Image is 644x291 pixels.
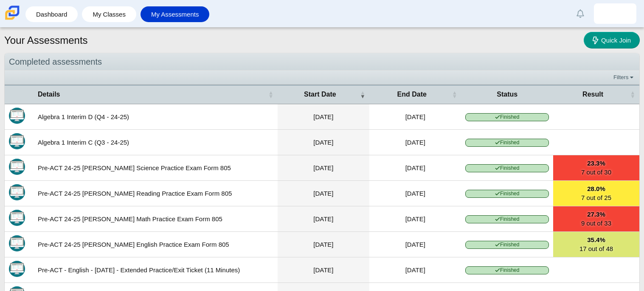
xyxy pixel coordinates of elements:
a: 35.4%17 out of 48 [553,232,639,257]
span: Finished [465,164,549,172]
img: Itembank [9,261,25,277]
a: Dashboard [30,6,73,22]
a: 27.3%9 out of 33 [553,206,639,231]
b: 28.0% [557,184,635,193]
td: Pre-ACT 24-25 [PERSON_NAME] Math Practice Exam Form 805 [34,206,278,232]
img: Carmen School of Science & Technology [3,4,21,22]
a: Carmen School of Science & Technology [3,16,21,23]
img: Itembank [9,235,25,251]
a: jalani.godoy.r06TpV [594,3,636,24]
img: Itembank [9,159,25,175]
td: Pre-ACT - English - [DATE] - Extended Practice/Exit Ticket (11 Minutes) [34,257,278,283]
a: My Assessments [145,6,205,22]
span: Finished [465,113,549,121]
img: Itembank [9,108,25,124]
img: jalani.godoy.r06TpV [608,7,622,20]
a: Filters [611,73,637,82]
a: Alerts [571,4,590,23]
time: Jun 13, 2025 at 11:04 AM [313,113,333,120]
span: Finished [465,139,549,147]
a: Quick Join [584,32,640,48]
time: Jan 31, 2025 at 9:45 AM [405,241,425,248]
time: Jan 31, 2025 at 11:38 AM [313,164,333,171]
span: End Date : Activate to sort [452,90,457,99]
td: Algebra 1 Interim D (Q4 - 24-25) [34,104,278,130]
span: Finished [465,241,549,249]
time: Jan 30, 2025 at 12:00 AM [405,266,425,274]
span: Finished [465,266,549,274]
img: Itembank [9,133,25,149]
b: 35.4% [557,235,635,244]
a: My Classes [86,6,132,22]
time: Mar 18, 2025 at 9:22 AM [405,139,425,146]
span: Details : Activate to sort [268,90,273,99]
time: Jan 31, 2025 at 9:51 AM [313,215,333,223]
span: Quick Join [601,37,631,44]
span: Start Date [282,90,358,99]
a: 28.0%7 out of 25 [553,181,639,206]
span: Finished [465,215,549,223]
span: Finished [465,190,549,198]
span: Start Date : Activate to remove sorting [360,90,365,99]
a: 23.3%7 out of 30 [553,155,639,180]
span: End Date [374,90,450,99]
time: Jun 13, 2025 at 11:23 AM [405,113,425,120]
td: Pre-ACT 24-25 [PERSON_NAME] Science Practice Exam Form 805 [34,155,278,181]
h1: Your Assessments [4,33,88,48]
td: Pre-ACT 24-25 [PERSON_NAME] Reading Practice Exam Form 805 [34,181,278,206]
img: Itembank [9,210,25,226]
span: Result : Activate to sort [630,90,635,99]
time: Jan 31, 2025 at 10:54 AM [313,190,333,197]
span: Result [557,90,628,99]
b: 27.3% [557,210,635,219]
time: Jan 23, 2025 at 3:04 PM [313,266,333,274]
time: Jan 31, 2025 at 11:33 AM [405,190,425,197]
div: Completed assessments [5,53,639,71]
span: Status [465,90,549,99]
time: Mar 18, 2025 at 8:40 AM [313,139,333,146]
td: Algebra 1 Interim C (Q3 - 24-25) [34,130,278,155]
b: 23.3% [557,159,635,168]
td: Pre-ACT 24-25 [PERSON_NAME] English Practice Exam Form 805 [34,232,278,257]
time: Jan 31, 2025 at 12:13 PM [405,164,425,171]
time: Jan 31, 2025 at 10:25 AM [405,215,425,223]
time: Jan 31, 2025 at 9:10 AM [313,241,333,248]
span: Details [38,90,267,99]
img: Itembank [9,184,25,200]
